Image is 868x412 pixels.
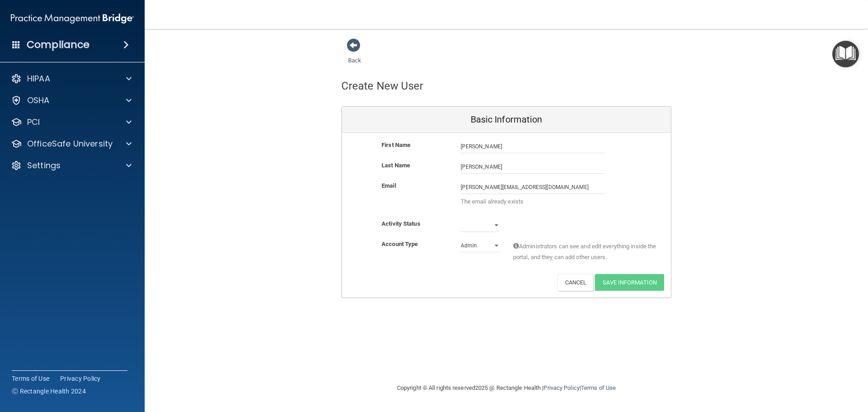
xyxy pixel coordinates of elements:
b: Activity Status [382,220,420,227]
a: Back [348,46,361,64]
div: Basic Information [342,107,671,133]
span: Ⓒ Rectangle Health 2024 [12,387,86,396]
h4: Compliance [27,38,90,51]
button: Cancel [557,274,594,291]
button: Open Resource Center [832,41,859,67]
button: Save Information [595,274,664,291]
a: OfficeSafe University [11,138,132,149]
p: PCI [27,117,40,128]
div: Copyright © All rights reserved 2025 @ Rectangle Health | | [341,374,671,403]
p: The email already exists [461,196,605,207]
a: OSHA [11,95,132,106]
p: HIPAA [27,73,50,84]
a: PCI [11,117,132,128]
a: Terms of Use [12,374,49,383]
span: Administrators can see and edit everything inside the portal, and they can add other users. [513,241,657,263]
b: Account Type [382,241,418,247]
img: PMB logo [11,9,134,28]
a: Settings [11,160,132,171]
p: Settings [27,160,61,171]
a: Privacy Policy [543,384,579,391]
p: OfficeSafe University [27,138,113,149]
a: Terms of Use [581,384,616,391]
a: Privacy Policy [60,374,101,383]
b: Email [382,182,396,189]
h4: Create New User [341,80,424,92]
a: HIPAA [11,73,132,84]
b: First Name [382,142,410,148]
p: OSHA [27,95,50,106]
b: Last Name [382,162,410,169]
